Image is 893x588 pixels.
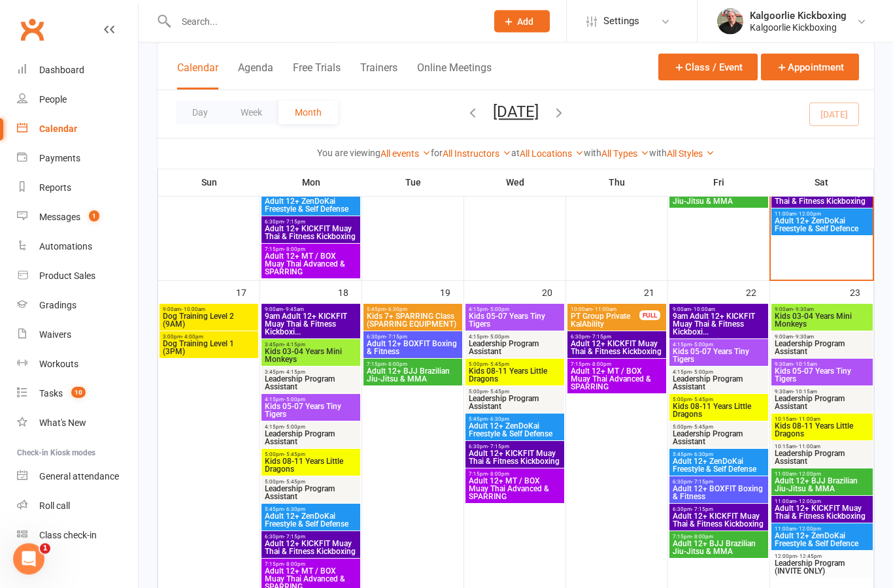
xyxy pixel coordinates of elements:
[774,395,870,411] span: Leadership Program Assistant
[584,148,601,158] strong: with
[774,362,870,368] span: 9:30am
[672,452,766,458] span: 5:45pm
[570,368,664,391] span: Adult 12+ MT / BOX Muay Thai Advanced & SPARRING
[468,368,562,384] span: Kids 08-11 Years Little Dragons
[601,148,649,159] a: All Types
[793,389,817,395] span: - 10:15am
[284,534,305,540] span: - 7:15pm
[71,387,86,398] span: 10
[17,408,138,438] a: What's New
[774,313,870,329] span: Kids 03-04 Years Mini Monkeys
[774,212,870,218] span: 11:00am
[590,362,611,368] span: - 8:00pm
[17,144,138,173] a: Payments
[488,417,509,423] span: - 6:30pm
[750,22,847,33] div: Kalgoorlie Kickboxing
[774,417,870,423] span: 10:15am
[264,513,358,529] span: Adult 12+ ZenDoKai Freestyle & Self Defense
[366,362,460,368] span: 7:15pm
[264,313,358,336] span: 9am Adult 12+ KICKFIT Muay Thai & Fitness Kickboxi...
[366,368,460,384] span: Adult 12+ BJJ Brazilian Jiu-Jitsu & MMA
[386,307,407,313] span: - 6:30pm
[366,340,460,356] span: Adult 12+ BOXFIT Boxing & Fitness
[774,190,870,206] span: Adult 12+ KICKFIT Muay Thai & Fitness Kickboxing
[162,335,256,340] span: 3:00pm
[17,85,138,114] a: People
[793,335,814,340] span: - 9:30am
[264,348,358,364] span: Kids 03-04 Years Mini Monkeys
[39,329,71,340] div: Waivers
[468,450,562,466] span: Adult 12+ KICKFIT Muay Thai & Fitness Kickboxing
[672,376,766,391] span: Leadership Program Assistant
[488,307,509,313] span: - 5:00pm
[39,94,67,105] div: People
[89,210,99,221] span: 1
[264,370,358,376] span: 3:45pm
[39,241,92,252] div: Automations
[17,291,138,320] a: Gradings
[691,307,715,313] span: - 10:00am
[570,340,664,356] span: Adult 12+ KICKFIT Muay Thai & Fitness Kickboxing
[158,169,260,196] th: Sun
[39,182,71,193] div: Reports
[774,444,870,450] span: 10:15am
[468,478,562,501] span: Adult 12+ MT / BOX Muay Thai Advanced & SPARRING
[468,362,562,368] span: 5:00pm
[468,335,562,340] span: 4:15pm
[796,527,821,532] span: - 12:00pm
[284,562,305,568] span: - 8:00pm
[431,148,443,158] strong: for
[672,507,766,513] span: 6:30pm
[162,313,256,329] span: Dog Training Level 2 (9AM)
[284,220,305,225] span: - 7:15pm
[468,395,562,411] span: Leadership Program Assistant
[380,148,431,159] a: All events
[284,397,305,403] span: - 5:00pm
[443,148,511,159] a: All Instructors
[774,478,870,493] span: Adult 12+ BJJ Brazilian Jiu-Jitsu & MMA
[672,307,766,313] span: 9:00am
[639,311,660,321] div: FULL
[264,253,358,276] span: Adult 12+ MT / BOX Muay Thai Advanced & SPARRING
[672,313,766,336] span: 9am Adult 12+ KICKFIT Muay Thai & Fitness Kickboxi...
[517,16,533,27] span: Add
[672,403,766,419] span: Kids 08-11 Years Little Dragons
[692,452,713,458] span: - 6:30pm
[797,554,822,560] span: - 12:45pm
[39,123,77,134] div: Calendar
[293,61,341,90] button: Free Trials
[750,10,847,22] div: Kalgoorlie Kickboxing
[488,472,509,478] span: - 8:00pm
[488,362,509,368] span: - 5:45pm
[264,425,358,431] span: 4:15pm
[493,103,539,121] button: [DATE]
[224,101,278,124] button: Week
[672,485,766,501] span: Adult 12+ BOXFIT Boxing & Fitness
[284,452,305,458] span: - 5:45pm
[590,335,611,340] span: - 7:15pm
[717,8,743,35] img: thumb_image1664779456.png
[603,7,639,36] span: Settings
[284,507,305,513] span: - 6:30pm
[17,379,138,408] a: Tasks 10
[264,247,358,253] span: 7:15pm
[17,261,138,291] a: Product Sales
[644,282,667,303] div: 21
[658,54,758,80] button: Class / Event
[672,397,766,403] span: 5:00pm
[181,307,205,313] span: - 10:00am
[672,425,766,431] span: 5:00pm
[366,313,460,329] span: Kids 7+ SPARRING Class (SPARRING EQUIPMENT)
[39,270,95,281] div: Product Sales
[17,350,138,379] a: Workouts
[774,532,870,548] span: Adult 12+ ZenDoKai Freestyle & Self Defence
[39,153,80,163] div: Payments
[488,335,509,340] span: - 5:00pm
[264,562,358,568] span: 7:15pm
[774,389,870,395] span: 9:30am
[746,282,769,303] div: 22
[17,114,138,144] a: Calendar
[17,491,138,521] a: Roll call
[366,307,460,313] span: 5:45pm
[360,61,397,90] button: Trainers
